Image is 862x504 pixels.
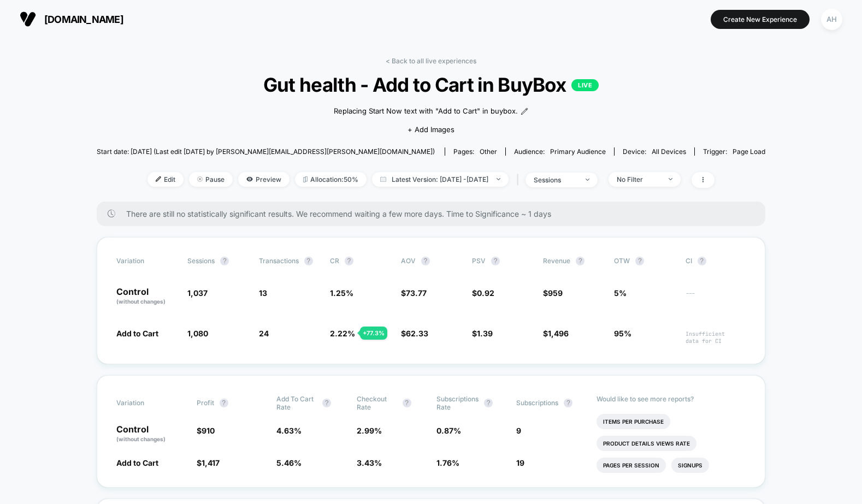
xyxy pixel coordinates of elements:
img: calendar [380,176,386,182]
span: Variation [116,257,176,265]
img: end [669,178,672,180]
span: Primary Audience [550,147,606,156]
span: Edit [147,172,184,187]
img: rebalance [303,176,308,182]
div: Pages: [453,147,497,156]
span: 3.43 % [357,458,382,467]
span: Add to Cart [116,458,158,467]
p: LIVE [571,79,599,91]
div: AH [821,9,842,30]
button: ? [491,257,500,265]
button: ? [322,399,331,407]
span: Subscriptions Rate [436,395,479,411]
span: $ [401,288,427,298]
span: Replacing Start Now text with "Add to Cart" in buybox. [334,106,518,117]
span: 4.63 % [276,426,302,435]
button: ? [564,399,572,407]
button: ? [421,257,430,265]
span: 1,496 [548,329,569,338]
p: Would like to see more reports? [597,395,746,403]
span: 1.25 % [330,288,353,298]
span: Revenue [543,257,570,265]
button: ? [635,257,644,265]
span: Insufficient data for CI [686,330,746,345]
button: ? [220,257,229,265]
span: Preview [238,172,290,187]
div: Audience: [514,147,606,156]
span: 95% [614,329,631,338]
span: all devices [652,147,686,156]
div: sessions [534,176,577,184]
span: Gut health - Add to Cart in BuyBox [130,73,731,96]
span: $ [401,329,428,338]
img: Visually logo [20,11,36,27]
span: 1.39 [477,329,493,338]
p: Control [116,287,176,306]
span: 959 [548,288,563,298]
span: | [514,172,526,188]
div: Trigger: [703,147,765,156]
span: PSV [472,257,486,265]
span: 62.33 [406,329,428,338]
span: Add To Cart Rate [276,395,317,411]
div: No Filter [617,175,660,183]
span: 5% [614,288,627,298]
span: 73.77 [406,288,427,298]
span: 1.76 % [436,458,459,467]
button: ? [576,257,584,265]
span: $ [197,458,220,467]
button: ? [304,257,313,265]
span: (without changes) [116,298,166,305]
span: $ [543,329,569,338]
img: end [497,178,500,180]
span: 0.92 [477,288,494,298]
span: AOV [401,257,416,265]
span: $ [543,288,563,298]
button: ? [220,399,228,407]
span: 9 [516,426,521,435]
span: Allocation: 50% [295,172,367,187]
img: edit [156,176,161,182]
span: Sessions [187,257,215,265]
span: Start date: [DATE] (Last edit [DATE] by [PERSON_NAME][EMAIL_ADDRESS][PERSON_NAME][DOMAIN_NAME]) [97,147,435,156]
button: ? [484,399,493,407]
span: There are still no statistically significant results. We recommend waiting a few more days . Time... [126,209,743,218]
span: + Add Images [408,125,454,134]
a: < Back to all live experiences [386,57,476,65]
span: 2.22 % [330,329,355,338]
span: Subscriptions [516,399,558,407]
span: 0.87 % [436,426,461,435]
span: $ [197,426,215,435]
p: Control [116,425,185,443]
span: 910 [202,426,215,435]
span: OTW [614,257,674,265]
span: Pause [189,172,233,187]
span: Variation [116,395,176,411]
span: 5.46 % [276,458,302,467]
span: Checkout Rate [357,395,397,411]
span: (without changes) [116,436,166,442]
span: Device: [614,147,694,156]
li: Pages Per Session [597,458,666,473]
span: Add to Cart [116,329,158,338]
li: Signups [671,458,709,473]
span: Transactions [259,257,299,265]
button: Create New Experience [711,10,810,29]
span: 1,080 [187,329,208,338]
button: ? [403,399,411,407]
span: Page Load [733,147,765,156]
span: Profit [197,399,214,407]
span: 1,037 [187,288,208,298]
span: 13 [259,288,267,298]
button: AH [818,8,846,31]
span: Latest Version: [DATE] - [DATE] [372,172,509,187]
li: Items Per Purchase [597,414,670,429]
button: [DOMAIN_NAME] [16,10,127,28]
img: end [586,179,589,181]
span: 24 [259,329,269,338]
span: 2.99 % [357,426,382,435]
span: other [480,147,497,156]
span: [DOMAIN_NAME] [44,14,123,25]
button: ? [345,257,353,265]
button: ? [698,257,706,265]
